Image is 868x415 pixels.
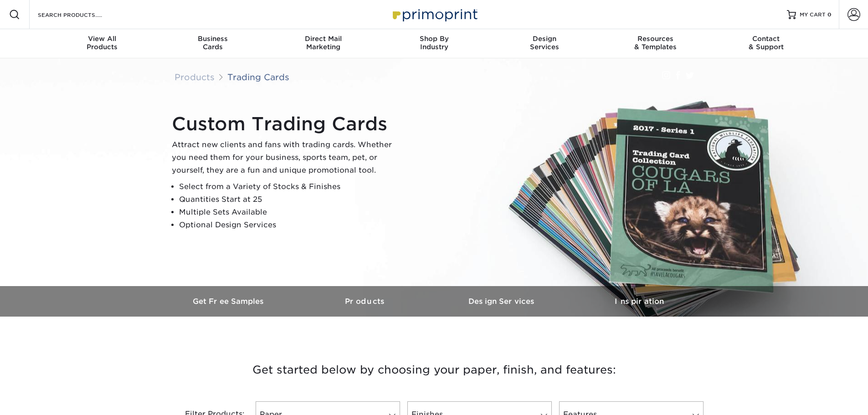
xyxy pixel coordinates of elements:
[379,35,489,43] span: Shop By
[172,113,400,135] h1: Custom Trading Cards
[179,206,400,219] li: Multiple Sets Available
[157,29,268,58] a: BusinessCards
[389,5,480,24] img: Primoprint
[227,72,289,82] a: Trading Cards
[161,297,298,306] h3: Get Free Samples
[47,35,158,43] span: View All
[179,219,400,231] li: Optional Design Services
[600,29,711,58] a: Resources& Templates
[711,35,822,43] span: Contact
[600,35,711,51] div: & Templates
[489,35,600,51] div: Services
[37,9,126,20] input: SEARCH PRODUCTS.....
[298,286,434,317] a: Products
[800,11,826,19] span: MY CART
[268,35,379,51] div: Marketing
[179,193,400,206] li: Quantities Start at 25
[600,35,711,43] span: Resources
[298,297,434,306] h3: Products
[268,29,379,58] a: Direct MailMarketing
[379,35,489,51] div: Industry
[489,35,600,43] span: Design
[379,29,489,58] a: Shop ByIndustry
[47,29,158,58] a: View AllProducts
[827,11,832,18] span: 0
[711,35,822,51] div: & Support
[157,35,268,51] div: Cards
[47,35,158,51] div: Products
[172,138,400,177] p: Attract new clients and fans with trading cards. Whether you need them for your business, sports ...
[571,297,708,306] h3: Inspiration
[168,349,701,390] h3: Get started below by choosing your paper, finish, and features:
[434,286,571,317] a: Design Services
[711,29,822,58] a: Contact& Support
[268,35,379,43] span: Direct Mail
[175,72,215,82] a: Products
[179,180,400,193] li: Select from a Variety of Stocks & Finishes
[157,35,268,43] span: Business
[489,29,600,58] a: DesignServices
[571,286,708,317] a: Inspiration
[434,297,571,306] h3: Design Services
[161,286,298,317] a: Get Free Samples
